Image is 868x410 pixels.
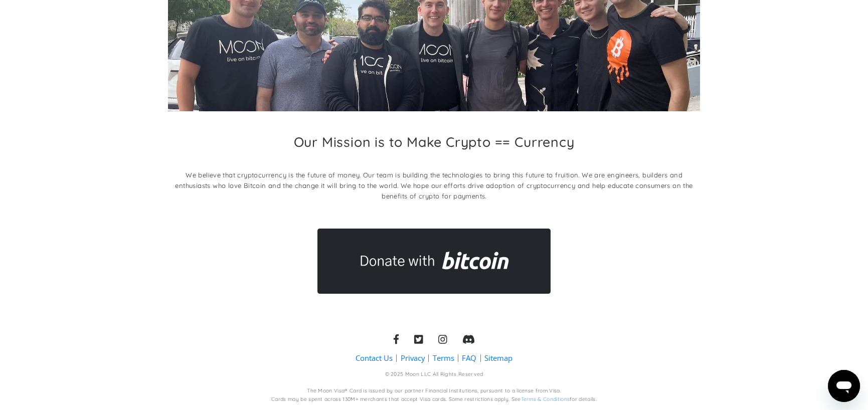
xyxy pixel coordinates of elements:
[356,353,393,363] a: Contact Us
[168,170,700,201] p: We believe that cryptocurrency is the future of money. Our team is building the technologies to b...
[307,387,561,395] div: The Moon Visa® Card is issued by our partner Financial Institutions, pursuant to a license from V...
[462,353,476,363] a: FAQ
[385,371,483,378] div: © 2025 Moon LLC All Rights Reserved
[828,370,860,402] iframe: Botón para iniciar la ventana de mensajería
[271,396,597,403] div: Cards may be spent across 130M+ merchants that accept Visa cards. Some restrictions apply. See fo...
[484,353,512,363] a: Sitemap
[294,134,575,150] h2: Our Mission is to Make Crypto == Currency
[401,353,425,363] a: Privacy
[520,396,570,402] a: Terms & Conditions
[433,353,454,363] a: Terms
